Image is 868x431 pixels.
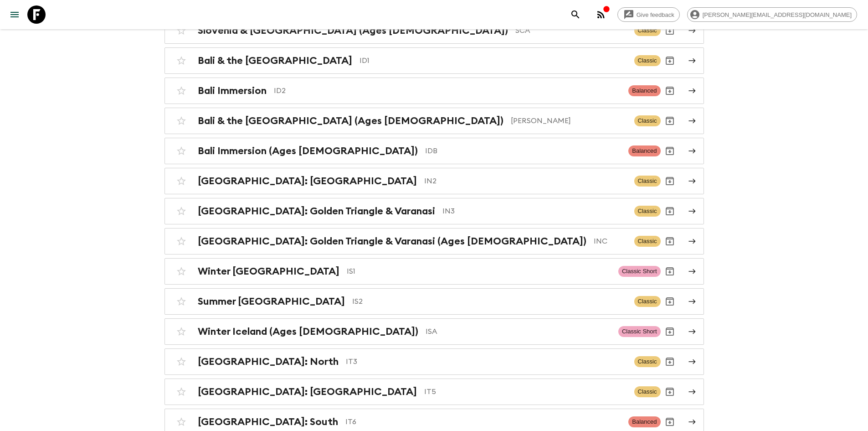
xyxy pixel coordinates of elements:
[634,296,661,307] span: Classic
[164,379,704,405] a: [GEOGRAPHIC_DATA]: [GEOGRAPHIC_DATA]IT5ClassicArchive
[618,326,661,337] span: Classic Short
[511,115,627,126] p: [PERSON_NAME]
[661,82,679,100] button: Archive
[634,356,661,367] span: Classic
[346,356,627,367] p: IT3
[164,168,704,194] a: [GEOGRAPHIC_DATA]: [GEOGRAPHIC_DATA]IN2ClassicArchive
[634,176,661,187] span: Classic
[198,145,418,157] h2: Bali Immersion (Ages [DEMOGRAPHIC_DATA])
[164,17,704,44] a: Slovenia & [GEOGRAPHIC_DATA] (Ages [DEMOGRAPHIC_DATA])SCAClassicArchive
[661,112,679,130] button: Archive
[634,386,661,397] span: Classic
[164,348,704,375] a: [GEOGRAPHIC_DATA]: NorthIT3ClassicArchive
[198,416,338,428] h2: [GEOGRAPHIC_DATA]: South
[164,78,704,104] a: Bali ImmersionID2BalancedArchive
[661,383,679,401] button: Archive
[634,55,661,66] span: Classic
[345,416,621,427] p: IT6
[198,296,345,307] h2: Summer [GEOGRAPHIC_DATA]
[164,258,704,285] a: Winter [GEOGRAPHIC_DATA]IS1Classic ShortArchive
[566,5,585,24] button: search adventures
[634,206,661,217] span: Classic
[164,138,704,164] a: Bali Immersion (Ages [DEMOGRAPHIC_DATA])IDBBalancedArchive
[628,145,660,156] span: Balanced
[442,206,627,217] p: IN3
[347,266,611,277] p: IS1
[661,142,679,160] button: Archive
[661,413,679,431] button: Archive
[198,115,503,127] h2: Bali & the [GEOGRAPHIC_DATA] (Ages [DEMOGRAPHIC_DATA])
[424,386,627,397] p: IT5
[661,262,679,280] button: Archive
[198,175,417,187] h2: [GEOGRAPHIC_DATA]: [GEOGRAPHIC_DATA]
[198,205,435,217] h2: [GEOGRAPHIC_DATA]: Golden Triangle & Varanasi
[661,21,679,40] button: Archive
[164,198,704,224] a: [GEOGRAPHIC_DATA]: Golden Triangle & VaranasiIN3ClassicArchive
[687,7,857,22] div: [PERSON_NAME][EMAIL_ADDRESS][DOMAIN_NAME]
[198,386,417,398] h2: [GEOGRAPHIC_DATA]: [GEOGRAPHIC_DATA]
[634,115,661,126] span: Classic
[198,85,267,97] h2: Bali Immersion
[426,326,611,337] p: ISA
[634,25,661,36] span: Classic
[198,25,508,36] h2: Slovenia & [GEOGRAPHIC_DATA] (Ages [DEMOGRAPHIC_DATA])
[198,235,586,247] h2: [GEOGRAPHIC_DATA]: Golden Triangle & Varanasi (Ages [DEMOGRAPHIC_DATA])
[198,326,418,338] h2: Winter Iceland (Ages [DEMOGRAPHIC_DATA])
[661,353,679,371] button: Archive
[164,108,704,134] a: Bali & the [GEOGRAPHIC_DATA] (Ages [DEMOGRAPHIC_DATA])[PERSON_NAME]ClassicArchive
[5,5,24,24] button: menu
[360,55,627,66] p: ID1
[425,145,621,156] p: IDB
[632,11,679,18] span: Give feedback
[661,322,679,341] button: Archive
[352,296,627,307] p: IS2
[164,288,704,315] a: Summer [GEOGRAPHIC_DATA]IS2ClassicArchive
[594,236,627,247] p: INC
[198,55,352,67] h2: Bali & the [GEOGRAPHIC_DATA]
[661,172,679,190] button: Archive
[698,11,857,18] span: [PERSON_NAME][EMAIL_ADDRESS][DOMAIN_NAME]
[164,228,704,254] a: [GEOGRAPHIC_DATA]: Golden Triangle & Varanasi (Ages [DEMOGRAPHIC_DATA])INCClassicArchive
[661,202,679,220] button: Archive
[198,265,339,277] h2: Winter [GEOGRAPHIC_DATA]
[164,318,704,345] a: Winter Iceland (Ages [DEMOGRAPHIC_DATA])ISAClassic ShortArchive
[628,416,660,427] span: Balanced
[164,47,704,74] a: Bali & the [GEOGRAPHIC_DATA]ID1ClassicArchive
[617,7,680,22] a: Give feedback
[618,266,661,277] span: Classic Short
[661,232,679,250] button: Archive
[661,52,679,70] button: Archive
[634,236,661,247] span: Classic
[424,176,627,187] p: IN2
[515,25,627,36] p: SCA
[628,85,660,96] span: Balanced
[661,292,679,311] button: Archive
[274,85,621,96] p: ID2
[198,356,339,368] h2: [GEOGRAPHIC_DATA]: North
